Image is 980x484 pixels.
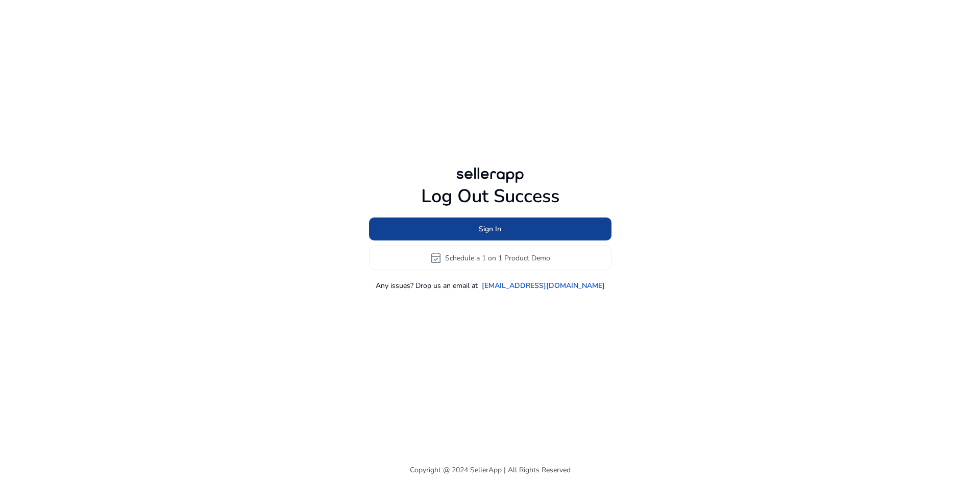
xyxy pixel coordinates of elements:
span: Sign In [479,224,501,234]
p: Any issues? Drop us an email at [376,280,478,291]
button: event_availableSchedule a 1 on 1 Product Demo [369,246,611,270]
a: [EMAIL_ADDRESS][DOMAIN_NAME] [482,280,605,291]
button: Sign In [369,217,611,240]
span: event_available [430,252,442,264]
h1: Log Out Success [369,185,611,207]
